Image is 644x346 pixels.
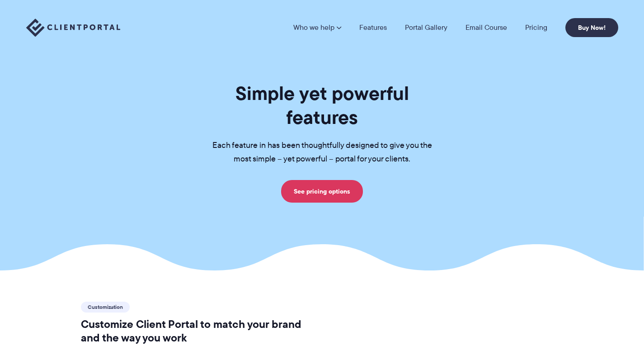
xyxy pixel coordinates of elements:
[565,18,618,37] a: Buy Now!
[81,302,130,313] span: Customization
[525,24,547,31] a: Pricing
[465,24,507,31] a: Email Course
[81,318,309,345] h2: Customize Client Portal to match your brand and the way you work
[359,24,387,31] a: Features
[405,24,447,31] a: Portal Gallery
[281,180,363,203] a: See pricing options
[198,81,447,129] h1: Simple yet powerful features
[293,24,341,31] a: Who we help
[198,139,447,166] p: Each feature in has been thoughtfully designed to give you the most simple – yet powerful – porta...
